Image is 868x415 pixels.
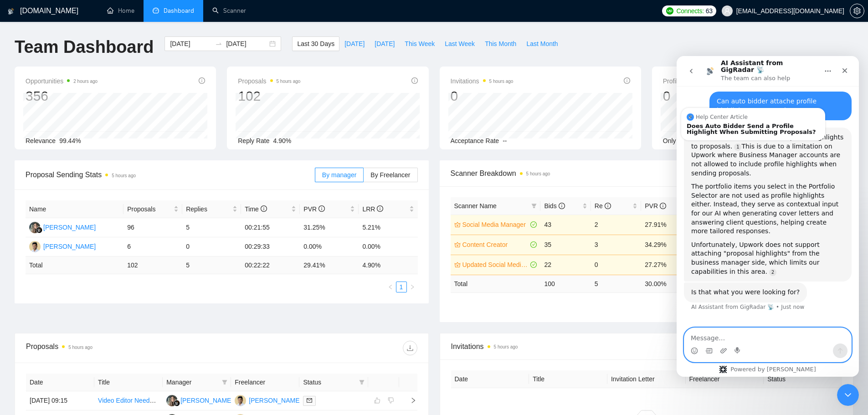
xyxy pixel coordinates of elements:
[339,36,370,51] button: [DATE]
[724,8,730,14] span: user
[454,261,461,268] span: crown
[451,168,843,179] span: Scanner Breakdown
[530,221,537,228] span: check-circle
[215,40,222,47] span: swap-right
[396,282,406,292] a: 1
[123,200,182,218] th: Proposals
[624,77,630,84] span: info-circle
[73,79,98,84] time: 2 hours ago
[407,282,418,292] li: Next Page
[359,237,417,256] td: 0.00%
[182,256,241,274] td: 5
[29,223,96,231] a: LK[PERSON_NAME]
[245,205,267,213] span: Time
[357,375,366,389] span: filter
[370,36,400,51] button: [DATE]
[676,6,704,16] span: Connects:
[591,275,641,292] td: 5
[451,370,529,388] th: Date
[26,169,315,180] span: Proposal Sending Stats
[182,218,241,237] td: 5
[26,87,98,105] div: 356
[36,227,42,233] img: gigradar-bm.png
[98,397,205,404] a: Video Editor Needed for EditedByGeo
[359,256,417,274] td: 4.90 %
[540,215,591,235] td: 43
[238,87,300,105] div: 102
[591,235,641,255] td: 3
[94,391,163,410] td: Video Editor Needed for EditedByGeo
[318,205,325,212] span: info-circle
[850,7,864,15] span: setting
[706,6,713,16] span: 63
[231,374,299,391] th: Freelancer
[170,39,211,49] input: Start date
[503,137,507,144] span: --
[112,173,136,178] time: 5 hours ago
[359,218,417,237] td: 5.21%
[451,137,499,144] span: Acceptance Rate
[68,345,92,350] time: 5 hours ago
[29,242,96,250] a: SH[PERSON_NAME]
[300,237,359,256] td: 0.00%
[29,241,41,252] img: SH
[462,240,529,250] a: Content Creator
[403,397,416,404] span: right
[451,341,842,352] span: Invitations
[445,39,475,49] span: Last Week
[182,237,241,256] td: 0
[127,204,172,214] span: Proposals
[375,39,395,49] span: [DATE]
[660,203,666,209] span: info-circle
[26,256,123,274] td: Total
[405,39,435,49] span: This Week
[521,36,563,51] button: Last Month
[440,36,480,51] button: Last Week
[322,171,356,179] span: By manager
[8,4,14,19] img: logo
[235,396,301,404] a: SH[PERSON_NAME]
[641,275,691,292] td: 30.00 %
[241,218,300,237] td: 00:21:55
[400,36,440,51] button: This Week
[186,204,231,214] span: Replies
[410,284,415,290] span: right
[462,260,529,270] a: Updated Social Media Manager
[29,222,41,233] img: LK
[403,344,417,352] span: download
[388,284,393,290] span: left
[303,205,325,213] span: PVR
[591,255,641,275] td: 0
[526,39,558,49] span: Last Month
[238,76,300,87] span: Proposals
[26,391,94,410] td: [DATE] 09:15
[451,275,541,292] td: Total
[529,199,539,213] span: filter
[344,39,365,49] span: [DATE]
[370,171,410,179] span: By Freelancer
[677,56,859,377] iframe: Intercom live chat
[485,39,516,49] span: This Month
[686,370,764,388] th: Freelancer
[300,256,359,274] td: 29.41 %
[303,377,355,387] span: Status
[451,87,514,105] div: 0
[607,370,686,388] th: Invitation Letter
[529,370,607,388] th: Title
[297,39,334,49] span: Last 30 Days
[273,137,292,144] span: 4.90%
